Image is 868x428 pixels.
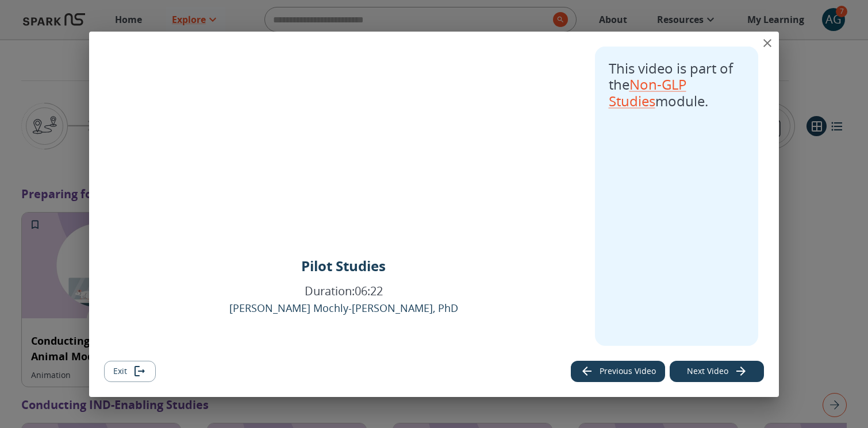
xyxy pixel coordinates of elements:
[756,32,779,55] button: close
[571,361,665,382] button: Previous video
[104,361,156,382] button: Exit
[609,75,686,110] a: Non-GLP Studies
[301,256,386,276] p: Pilot Studies
[305,283,383,299] p: Duration: 06:22
[670,361,764,382] button: Next video
[229,300,458,316] p: [PERSON_NAME] Mochly-[PERSON_NAME], PhD
[609,60,745,110] p: This video is part of the module.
